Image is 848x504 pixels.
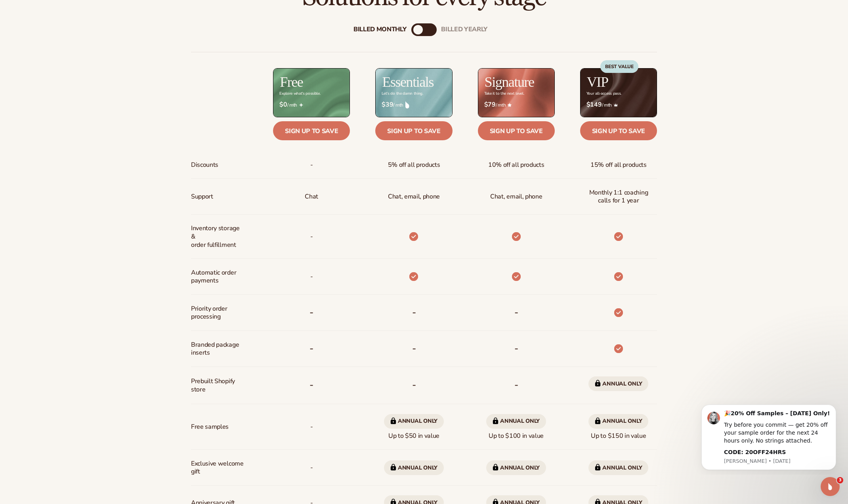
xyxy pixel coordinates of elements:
b: - [514,378,518,391]
span: - [310,229,313,244]
span: Prebuilt Shopify store [191,374,244,397]
a: Sign up to save [580,121,657,140]
a: Sign up to save [375,121,452,140]
span: / mth [279,101,344,109]
div: BEST VALUE [600,60,638,73]
b: - [309,342,313,355]
span: Support [191,189,213,204]
h2: Essentials [382,75,434,89]
img: Star_6.png [508,103,512,107]
span: Annual only [384,460,444,475]
span: Priority order processing [191,302,244,325]
strong: $0 [279,101,287,109]
span: / mth [484,101,548,109]
span: Discounts [191,158,218,172]
h2: Signature [485,75,534,89]
b: - [412,306,416,319]
span: Up to $150 in value [588,411,648,443]
span: Free samples [191,420,229,434]
span: Annual only [588,376,648,391]
h2: Free [280,75,303,89]
b: - [412,378,416,391]
p: Chat [305,189,318,204]
span: Exclusive welcome gift [191,456,244,479]
span: 5% off all products [388,158,440,172]
img: Signature_BG_eeb718c8-65ac-49e3-a4e5-327c6aa73146.jpg [478,69,554,116]
img: VIP_BG_199964bd-3653-43bc-8a67-789d2d7717b9.jpg [581,69,657,116]
b: - [514,342,518,355]
span: Up to $100 in value [486,411,546,443]
img: drop.png [405,101,409,109]
a: Sign up to save [478,121,555,140]
span: Inventory storage & order fulfillment [191,221,244,252]
div: Billed Monthly [353,26,407,34]
img: Essentials_BG_9050f826-5aa9-47d9-a362-757b82c62641.jpg [376,69,452,116]
span: Annual only [486,414,546,429]
a: Sign up to save [273,121,350,140]
span: - [310,460,313,475]
strong: $79 [484,101,496,109]
span: 3 [837,477,843,483]
span: Annual only [384,414,444,429]
div: Let’s do the damn thing. [382,92,423,96]
span: - [310,269,313,284]
strong: $149 [586,101,602,109]
iframe: Intercom live chat [821,477,840,496]
span: Chat, email, phone [490,189,542,204]
span: Monthly 1:1 coaching calls for 1 year [586,185,651,208]
img: free_bg.png [273,69,350,116]
span: Annual only [588,414,648,429]
span: 10% off all products [488,158,544,172]
span: Annual only [486,460,546,475]
iframe: Intercom notifications message [689,397,848,475]
div: Your all-access pass. [586,92,621,96]
p: Chat, email, phone [388,189,440,204]
span: / mth [382,101,446,109]
span: Automatic order payments [191,265,244,288]
b: - [309,306,313,319]
b: - [412,342,416,355]
strong: $39 [382,101,393,109]
h2: VIP [587,75,608,89]
span: - [310,158,313,172]
b: - [309,378,313,391]
span: Branded package inserts [191,338,244,361]
div: Explore what's possible. [279,92,320,96]
span: Up to $50 in value [384,411,444,443]
span: Annual only [588,460,648,475]
div: Take it to the next level. [484,92,524,96]
span: / mth [586,101,651,109]
div: billed Yearly [441,26,487,34]
b: - [514,306,518,319]
span: - [310,420,313,434]
span: 15% off all products [590,158,647,172]
img: Free_Icon_bb6e7c7e-73f8-44bd-8ed0-223ea0fc522e.png [299,103,303,107]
